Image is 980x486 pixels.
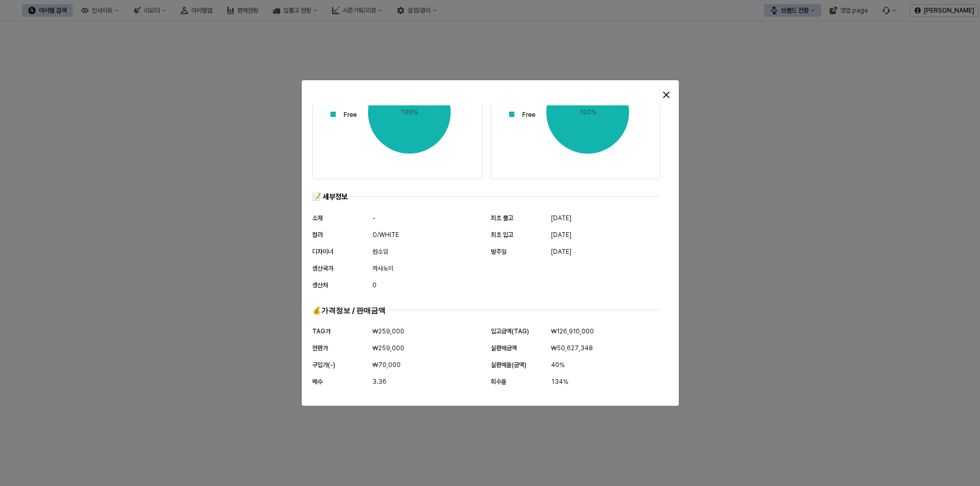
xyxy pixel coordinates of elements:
[550,213,571,223] span: [DATE]
[372,360,401,370] span: ₩70,000
[491,378,506,385] span: 회수율
[312,214,323,222] span: 소재
[550,230,571,240] span: [DATE]
[372,230,399,240] span: O/WHITE
[312,282,328,289] span: 생산처
[372,343,404,353] span: ₩259,000
[550,246,571,257] span: [DATE]
[312,328,331,335] span: TAG가
[312,231,323,239] span: 컬러
[550,360,564,370] span: 40%
[372,263,393,274] span: 까사노이
[312,378,323,385] span: 배수
[491,344,517,352] span: 실판매금액
[312,344,328,352] span: 현판가
[550,326,593,337] span: ₩126,910,000
[658,87,675,103] button: Close
[491,361,526,369] span: 실판매율(금액)
[312,305,386,315] div: 💰가격정보 / 판매금액
[491,328,529,335] span: 입고금액(TAG)
[372,280,377,290] span: 0
[372,326,404,337] span: ₩259,000
[491,248,506,255] span: 발주일
[312,265,333,272] span: 생산국가
[372,213,376,223] span: -
[550,325,593,338] button: ₩126,910,000
[491,231,513,239] span: 최초 입고
[312,248,333,255] span: 디자이너
[550,343,592,353] span: ₩50,627,348
[372,376,387,387] span: 3.36
[312,361,335,369] span: 구입가(-)
[312,192,348,202] div: 📝 세부정보
[491,214,513,222] span: 최초 출고
[372,246,388,257] span: 원소임
[550,376,568,387] span: 134%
